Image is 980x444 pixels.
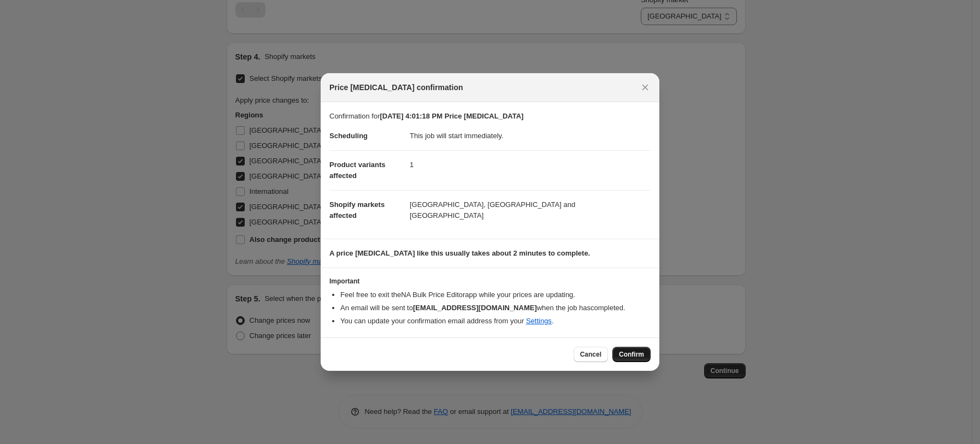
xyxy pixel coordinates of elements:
[340,303,651,313] li: An email will be sent to when the job has completed .
[637,80,653,95] button: Close
[380,112,523,120] b: [DATE] 4:01:18 PM Price [MEDICAL_DATA]
[580,350,601,359] span: Cancel
[410,122,651,150] dd: This job will start immediately.
[574,347,608,362] button: Cancel
[329,161,386,180] span: Product variants affected
[413,304,537,312] b: [EMAIL_ADDRESS][DOMAIN_NAME]
[619,350,644,359] span: Confirm
[329,249,590,257] b: A price [MEDICAL_DATA] like this usually takes about 2 minutes to complete.
[410,150,651,179] dd: 1
[340,316,651,327] li: You can update your confirmation email address from your .
[329,200,385,220] span: Shopify markets affected
[410,190,651,230] dd: [GEOGRAPHIC_DATA], [GEOGRAPHIC_DATA] and [GEOGRAPHIC_DATA]
[340,289,651,300] li: Feel free to exit the NA Bulk Price Editor app while your prices are updating.
[329,111,651,122] p: Confirmation for
[612,347,651,362] button: Confirm
[329,132,368,140] span: Scheduling
[526,317,552,325] a: Settings
[329,277,651,286] h3: Important
[329,82,463,93] span: Price [MEDICAL_DATA] confirmation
